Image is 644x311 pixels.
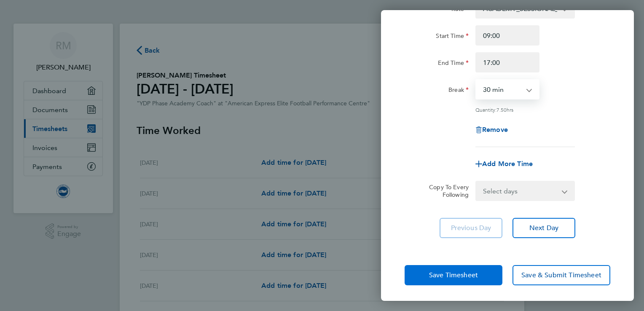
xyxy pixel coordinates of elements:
label: End Time [438,59,469,69]
span: Save & Submit Timesheet [521,271,601,279]
label: Break [448,86,469,96]
label: Start Time [436,32,469,42]
input: E.g. 18:00 [475,52,539,72]
input: E.g. 08:00 [475,25,539,46]
button: Next Day [513,218,575,238]
span: Add More Time [482,160,533,168]
span: Remove [482,126,508,134]
button: Save Timesheet [405,265,502,285]
label: Rate [451,5,469,15]
div: Quantity: hrs [475,106,575,113]
span: Next Day [529,224,558,232]
button: Remove [475,126,508,133]
button: Add More Time [475,161,533,167]
span: Save Timesheet [429,271,478,279]
button: Save & Submit Timesheet [513,265,610,285]
label: Copy To Every Following [422,183,469,198]
span: 7.50 [496,106,507,113]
